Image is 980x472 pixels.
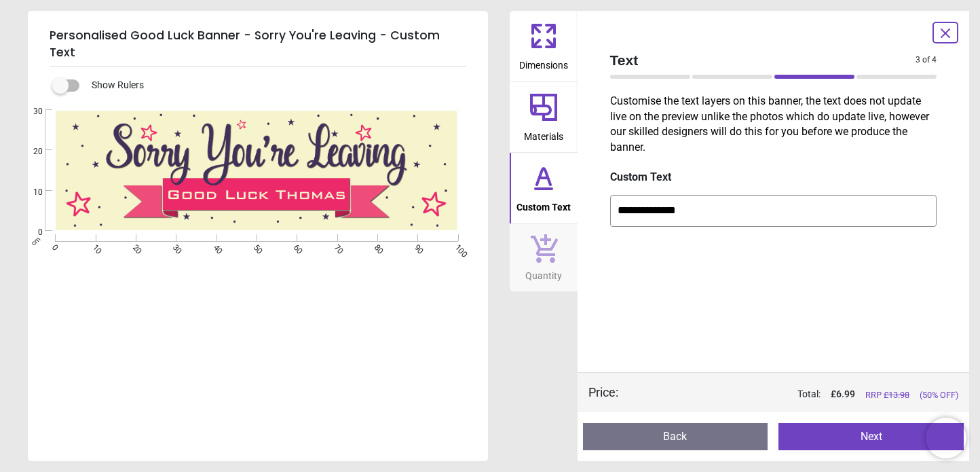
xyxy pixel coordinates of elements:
[510,224,578,292] button: Quantity
[588,384,618,401] div: Price :
[452,242,461,251] span: 100
[610,170,937,185] label: Custom Text
[920,389,958,401] span: (50% OFF)
[831,388,855,401] span: £
[371,242,380,251] span: 80
[50,242,58,251] span: 0
[290,242,299,251] span: 60
[510,11,578,81] button: Dimensions
[884,390,909,400] span: £ 13.98
[17,146,43,158] span: 20
[170,242,178,251] span: 30
[250,242,259,251] span: 50
[331,242,340,251] span: 70
[610,50,916,70] span: Text
[130,242,138,251] span: 20
[836,388,855,399] span: 6.99
[17,227,43,238] span: 0
[916,54,937,66] span: 3 of 4
[778,423,964,450] button: Next
[510,82,578,153] button: Materials
[60,77,488,94] div: Show Rulers
[17,106,43,117] span: 30
[510,153,578,223] button: Custom Text
[411,242,420,251] span: 90
[524,124,563,144] span: Materials
[17,187,43,198] span: 10
[30,235,42,247] span: cm
[865,389,909,401] span: RRP
[639,388,959,401] div: Total:
[90,242,98,251] span: 10
[525,263,562,283] span: Quantity
[210,242,219,251] span: 40
[599,94,948,155] p: Customise the text layers on this banner, the text does not update live on the preview unlike the...
[516,194,571,215] span: Custom Text
[50,22,466,67] h5: Personalised Good Luck Banner - Sorry You're Leaving - Custom Text
[519,52,568,73] span: Dimensions
[926,418,966,458] iframe: Brevo live chat
[583,423,768,450] button: Back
